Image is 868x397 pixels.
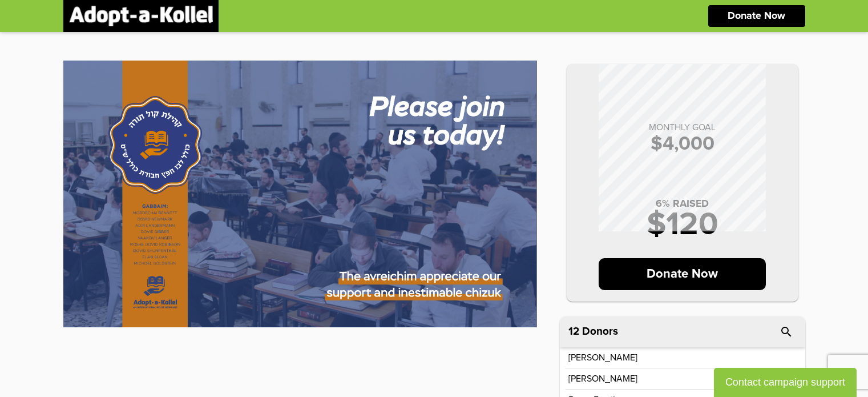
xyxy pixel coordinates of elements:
[69,6,213,26] img: logonobg.png
[578,134,787,154] p: $
[578,123,787,132] p: MONTHLY GOAL
[63,61,537,327] img: wIXMKzDbdW.sHfyl5CMYm.jpg
[780,325,793,339] i: search
[714,368,857,397] button: Contact campaign support
[582,326,618,337] p: Donors
[568,374,637,383] p: [PERSON_NAME]
[568,326,579,337] span: 12
[568,353,637,362] p: [PERSON_NAME]
[599,258,766,290] p: Donate Now
[728,11,785,21] p: Donate Now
